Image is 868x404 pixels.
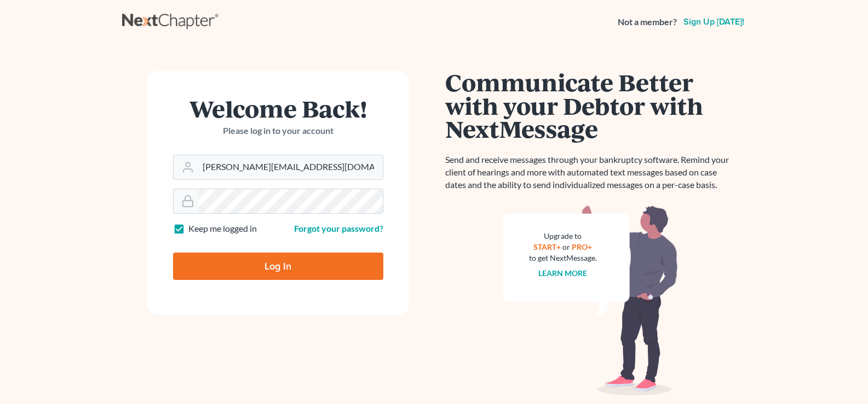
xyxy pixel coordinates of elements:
[173,253,383,280] input: Log In
[173,97,383,120] h1: Welcome Back!
[562,242,570,251] span: or
[529,231,597,242] div: Upgrade to
[681,17,746,26] a: Sign up [DATE]!
[445,154,735,191] p: Send and receive messages through your bankruptcy software. Remind your client of hearings and mo...
[618,16,677,28] strong: Not a member?
[529,253,597,264] div: to get NextMessage.
[538,268,587,278] a: Learn more
[503,204,678,396] img: nextmessage_bg-59042aed3d76b12b5cd301f8e5b87938c9018125f34e5fa2b7a6b67550977c72.svg
[294,223,383,233] a: Forgot your password?
[198,155,383,179] input: Email Address
[173,125,383,137] p: Please log in to your account
[533,242,561,251] a: START+
[188,223,257,235] label: Keep me logged in
[445,71,735,140] h1: Communicate Better with your Debtor with NextMessage
[572,242,592,251] a: PRO+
